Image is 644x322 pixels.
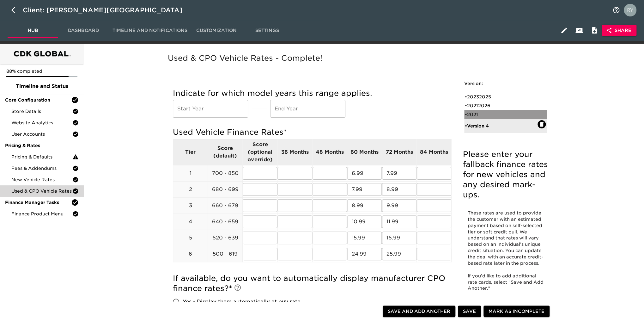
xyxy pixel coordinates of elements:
span: These rates are used to provide the customer with an estimated payment based on self-selected tie... [468,210,544,266]
div: • 20212026 [465,102,538,109]
p: 5 [173,234,208,242]
span: Pricing & Rates [5,142,79,149]
p: 700 - 850 [208,170,242,177]
h6: Version: [464,80,547,87]
p: 88% completed [6,68,77,74]
p: Score (default) [208,145,242,160]
span: Share [607,27,631,34]
h5: Used & CPO Vehicle Rates - Complete! [168,53,557,63]
h5: Indicate for which model years this range applies. [173,88,452,98]
span: Timeline and Notifications [112,27,187,34]
span: Yes - Display them automatically at buy rate [183,298,301,306]
span: Store Details [11,108,72,115]
span: Customization [195,27,238,34]
span: If you’d like to add additional rate cards, select “Save and Add Another." [468,273,545,291]
img: Profile [624,4,636,16]
span: Website Analytics [11,120,72,126]
p: 620 - 639 [208,234,242,242]
button: Mark as Incomplete [483,306,550,317]
span: Pricing & Defaults [11,154,72,160]
p: 36 Months [277,148,312,156]
p: 680 - 699 [208,186,242,193]
h5: Please enter your fallback finance rates for new vehicles and any desired mark-ups. [463,149,548,200]
span: Core Configuration [5,97,71,103]
button: Edit Hub [556,23,572,38]
p: 3 [173,202,208,209]
div: • 20232025 [465,94,538,100]
p: 84 Months [417,148,451,156]
span: Fees & Addendums [11,165,72,171]
div: •20212026 [464,101,547,110]
div: • 2021 [465,111,538,118]
span: Hub [11,27,54,34]
span: User Accounts [11,131,72,137]
button: Internal Notes and Comments [587,23,602,38]
div: • Version 4 [465,123,538,129]
button: notifications [609,3,624,18]
p: 6 [173,250,208,258]
p: 48 Months [313,148,347,156]
p: 72 Months [382,148,416,156]
button: Share [602,25,636,36]
p: 640 - 659 [208,218,242,226]
span: New Vehicle Rates [11,176,72,183]
div: •Version 4 [464,119,547,133]
h5: Used Vehicle Finance Rates [173,127,452,137]
p: 60 Months [347,148,382,156]
span: Used & CPO Vehicle Rates [11,188,72,194]
p: Score (optional override) [243,141,277,164]
button: Save and Add Another [383,306,455,317]
p: 660 - 679 [208,202,242,209]
h5: If available, do you want to automatically display manufacturer CPO finance rates? [173,273,452,294]
span: Finance Product Menu [11,211,72,217]
p: 4 [173,218,208,226]
span: Timeline and Status [5,83,79,90]
p: 2 [173,186,208,193]
span: Mark as Incomplete [489,307,544,315]
div: Client: [PERSON_NAME][GEOGRAPHIC_DATA] [23,5,191,15]
p: Tier [173,148,208,156]
button: Client View [572,23,587,38]
button: Save [458,306,481,317]
div: •20232025 [464,92,547,101]
div: •2021 [464,110,547,119]
span: Dashboard [62,27,105,34]
span: Save [463,307,476,315]
span: Save and Add Another [388,307,450,315]
span: Finance Manager Tasks [5,199,71,206]
span: Settings [246,27,289,34]
p: 1 [173,170,208,177]
p: 500 - 619 [208,250,242,258]
button: Delete: Version 4 [538,120,546,128]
